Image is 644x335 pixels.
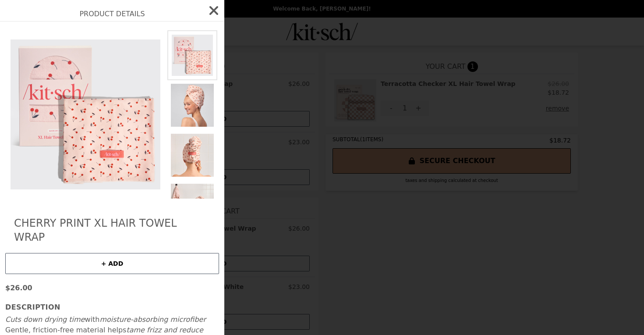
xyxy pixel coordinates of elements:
img: Default Title [167,80,217,130]
p: $26.00 [5,283,219,293]
li: with [5,314,219,325]
img: Default Title [167,130,217,180]
img: Default Title [167,30,217,80]
img: Default Title [5,30,166,199]
strong: Cuts down drying time [5,315,85,324]
img: Default Title [167,180,217,230]
h2: Cherry Print XL Hair Towel Wrap [14,216,210,244]
h3: Description [5,302,219,313]
strong: moisture-absorbing microfiber [99,315,206,324]
button: + ADD [5,253,219,274]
